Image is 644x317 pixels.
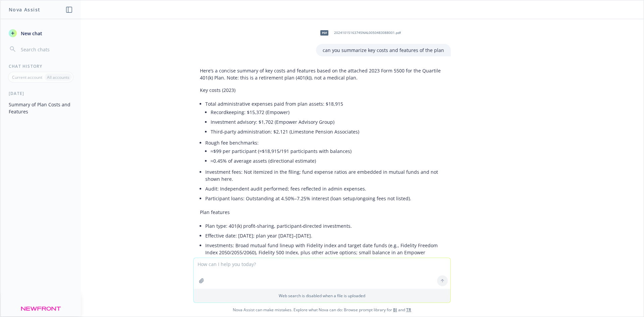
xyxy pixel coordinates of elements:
p: can you summarize key costs and features of the plan [323,47,444,54]
div: Chat History [1,63,81,69]
li: ≈0.45% of average assets (directional estimate) [211,156,444,166]
li: Plan type: 401(k) profit‑sharing, participant‑directed investments. [205,221,444,231]
button: New chat [6,27,75,39]
li: Audit: Independent audit performed; fees reflected in admin expenses. [205,184,444,194]
a: BI [393,307,397,313]
li: Total administrative expenses paid from plan assets: $18,915 [205,99,444,138]
div: pdf20241015163745NAL0050483088001.pdf [316,24,402,41]
div: [DATE] [1,91,81,96]
span: 20241015163745NAL0050483088001.pdf [334,31,401,35]
p: Web search is disabled when a file is uploaded [198,293,446,299]
p: Current account [12,74,42,80]
input: Search chats [19,45,73,54]
span: Nova Assist can make mistakes. Explore what Nova can do: Browse prompt library for and [3,303,641,317]
li: Recordkeeping: $15,372 (Empower) [211,107,444,117]
li: ≈$99 per participant (=$18,915/191 participants with balances) [211,146,444,156]
p: Plan features [200,209,444,216]
p: All accounts [47,74,69,80]
span: New chat [19,30,42,37]
li: Investments: Broad mutual fund lineup with Fidelity index and target date funds (e.g., Fidelity F... [205,241,444,264]
li: Investment advisory: $1,702 (Empower Advisory Group) [211,117,444,127]
li: Third‑party administration: $2,121 (Limestone Pension Associates) [211,127,444,137]
li: Investment fees: Not itemized in the filing; fund expense ratios are embedded in mutual funds and... [205,167,444,184]
p: Key costs (2023) [200,87,444,94]
h1: Nova Assist [9,6,40,13]
button: Summary of Plan Costs and Features [6,99,75,117]
li: Participant loans: Outstanding at 4.50%–7.25% interest (loan setup/ongoing fees not listed). [205,194,444,203]
p: Here’s a concise summary of key costs and features based on the attached 2023 Form 5500 for the Q... [200,67,444,81]
li: Rough fee benchmarks: [205,138,444,167]
li: Effective date: [DATE]; plan year [DATE]–[DATE]. [205,231,444,241]
span: pdf [320,30,328,35]
a: TR [406,307,411,313]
